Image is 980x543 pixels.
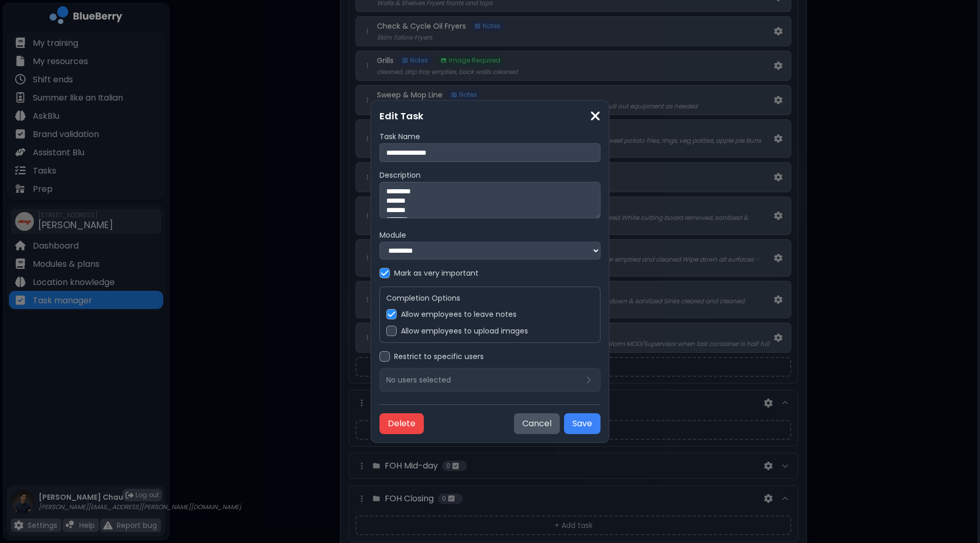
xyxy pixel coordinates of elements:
button: Save [564,413,601,434]
button: Delete [379,413,424,434]
button: Cancel [514,413,560,434]
label: Restrict to specific users [394,352,484,361]
label: Allow employees to leave notes [401,310,517,319]
label: Module [379,230,601,240]
img: close icon [590,109,601,123]
h4: Completion Options [386,293,594,303]
label: Allow employees to upload images [401,326,528,336]
label: Mark as very important [394,268,479,278]
label: Description [379,170,601,180]
img: check [388,310,395,318]
h3: Edit Task [379,109,601,124]
img: check [381,269,388,277]
label: Task Name [379,132,601,141]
